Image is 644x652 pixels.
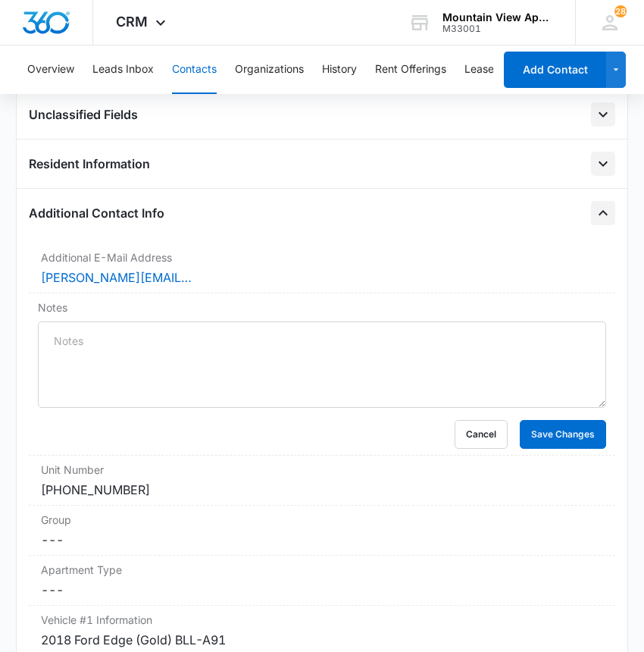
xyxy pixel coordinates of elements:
div: Group--- [29,506,615,556]
dd: --- [41,531,603,549]
button: Open [591,152,615,176]
div: [PHONE_NUMBER] [41,481,603,499]
button: History [322,45,357,94]
dd: --- [41,581,603,599]
label: Apartment Type [41,562,603,578]
button: Save Changes [520,420,606,449]
label: Vehicle #1 Information [41,612,603,628]
div: notifications count [614,5,627,17]
label: Notes [38,299,606,315]
h4: Resident Information [29,155,150,173]
a: [PERSON_NAME][EMAIL_ADDRESS][DOMAIN_NAME] [41,268,192,287]
button: Cancel [455,420,508,449]
div: 2018 Ford Edge (Gold) BLL-A91 [41,631,603,649]
div: Unit Number[PHONE_NUMBER] [29,456,615,506]
button: Close [591,201,615,225]
h4: Unclassified Fields [29,105,138,124]
div: Apartment Type--- [29,556,615,606]
button: Leads Inbox [92,45,154,94]
span: 28 [614,5,627,17]
button: Contacts [172,45,217,94]
button: Organizations [235,45,304,94]
div: account id [442,24,553,34]
label: Unit Number [41,462,603,478]
button: Open [591,102,615,127]
button: Rent Offerings [375,45,446,94]
label: Group [41,512,603,528]
div: account name [442,11,553,24]
span: CRM [116,14,148,30]
button: Overview [27,45,74,94]
button: Add Contact [504,52,606,88]
label: Additional E-Mail Address [41,249,603,265]
div: Additional E-Mail Address[PERSON_NAME][EMAIL_ADDRESS][DOMAIN_NAME] [29,243,615,293]
button: Leases [464,45,499,94]
h4: Additional Contact Info [29,204,164,222]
